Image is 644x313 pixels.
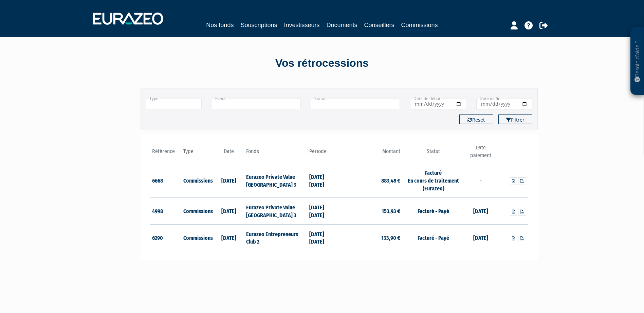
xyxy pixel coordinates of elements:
a: Investisseurs [284,20,319,30]
th: Type [182,144,213,163]
img: 1732889491-logotype_eurazeo_blanc_rvb.png [93,13,163,25]
td: Eurazeo Private Value [GEOGRAPHIC_DATA] 3 [244,197,307,224]
td: 153,93 € [339,197,402,224]
a: Conseillers [364,20,394,30]
td: 6290 [150,224,182,251]
a: Commissions [401,20,438,31]
td: [DATE] [DATE] [308,163,339,198]
td: 4998 [150,197,182,224]
td: [DATE] [465,224,496,251]
td: 883,48 € [339,163,402,198]
a: Souscriptions [240,20,277,30]
td: 133,90 € [339,224,402,251]
th: Période [308,144,339,163]
td: Facturé - Payé [402,224,465,251]
td: 6668 [150,163,182,198]
td: [DATE] [465,197,496,224]
th: Fonds [244,144,307,163]
td: Commissions [182,163,213,198]
td: [DATE] [213,224,245,251]
td: [DATE] [213,197,245,224]
td: [DATE] [213,163,245,198]
td: Commissions [182,224,213,251]
th: Montant [339,144,402,163]
th: Référence [150,144,182,163]
td: - [465,163,496,198]
td: Eurazeo Private Value [GEOGRAPHIC_DATA] 3 [244,163,307,198]
p: Besoin d'aide ? [633,31,641,92]
button: Filtrer [498,114,532,124]
td: Eurazeo Entrepreneurs Club 2 [244,224,307,251]
div: Vos rétrocessions [129,56,516,71]
button: Reset [459,114,493,124]
th: Date [213,144,245,163]
a: Nos fonds [206,20,234,30]
th: Date paiement [465,144,496,163]
td: [DATE] [DATE] [308,224,339,251]
td: Commissions [182,197,213,224]
td: [DATE] [DATE] [308,197,339,224]
th: Statut [402,144,465,163]
a: Documents [327,20,357,30]
td: Facturé En cours de traitement (Eurazeo) [402,163,465,198]
td: Facturé - Payé [402,197,465,224]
